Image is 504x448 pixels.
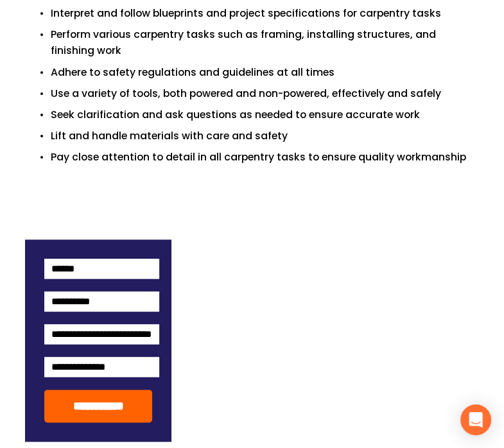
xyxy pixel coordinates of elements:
[51,5,479,21] p: Interpret and follow blueprints and project specifications for carpentry tasks
[51,85,479,101] p: Use a variety of tools, both powered and non-powered, effectively and safely
[51,149,479,165] p: Pay close attention to detail in all carpentry tasks to ensure quality workmanship
[51,26,479,58] p: Perform various carpentry tasks such as framing, installing structures, and finishing work
[51,128,479,144] p: Lift and handle materials with care and safety
[460,404,491,435] div: Open Intercom Messenger
[51,107,479,123] p: Seek clarification and ask questions as needed to ensure accurate work
[51,64,479,80] p: Adhere to safety regulations and guidelines at all times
